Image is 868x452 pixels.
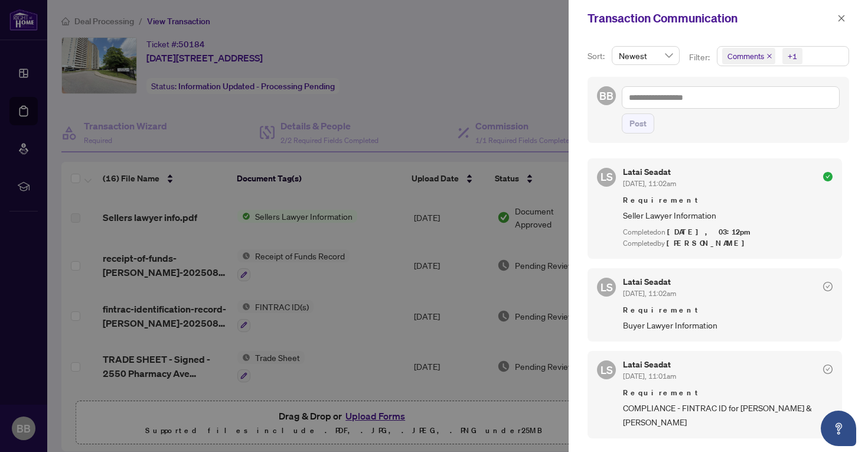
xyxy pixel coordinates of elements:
[623,168,676,176] h5: Latai Seadat
[622,113,654,134] button: Post
[623,304,833,316] span: Requirement
[588,9,834,27] div: Transaction Communication
[623,289,676,298] span: [DATE], 11:02am
[599,87,614,104] span: BB
[623,318,833,332] span: Buyer Lawyer Information
[823,172,833,181] span: check-circle
[623,179,676,188] span: [DATE], 11:02am
[689,51,712,64] p: Filter:
[623,238,833,249] div: Completed by
[667,227,752,237] span: [DATE], 03:12pm
[623,401,833,429] span: COMPLIANCE - FINTRAC ID for [PERSON_NAME] & [PERSON_NAME]
[766,53,772,59] span: close
[623,278,676,286] h5: Latai Seadat
[601,168,613,185] span: LS
[823,365,833,374] span: check-circle
[821,411,856,446] button: Open asap
[722,48,775,64] span: Comments
[623,360,676,369] h5: Latai Seadat
[623,227,833,238] div: Completed on
[837,14,846,22] span: close
[823,282,833,291] span: check-circle
[601,362,613,378] span: LS
[588,50,607,63] p: Sort:
[667,238,751,248] span: [PERSON_NAME]
[623,209,833,222] span: Seller Lawyer Information
[623,372,676,381] span: [DATE], 11:01am
[623,387,833,399] span: Requirement
[727,50,764,62] span: Comments
[619,47,673,64] span: Newest
[601,279,613,295] span: LS
[788,50,797,62] div: +1
[623,194,833,206] span: Requirement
